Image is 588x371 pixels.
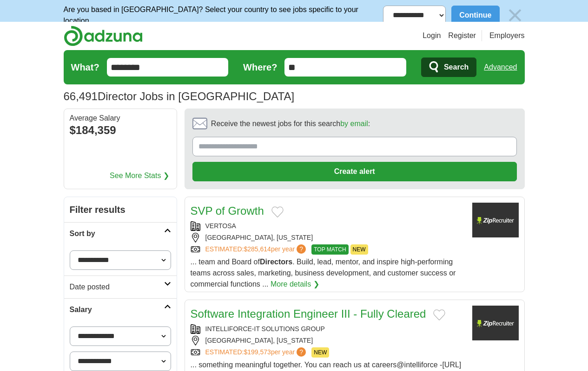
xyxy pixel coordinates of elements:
h1: Director Jobs in [GEOGRAPHIC_DATA] [64,90,295,102]
img: Company logo [472,306,519,340]
a: Date posted [64,275,177,298]
a: SVP of Growth [191,205,264,217]
strong: Directors [260,258,292,266]
a: Login [423,30,441,41]
a: More details ❯ [271,279,319,290]
span: TOP MATCH [311,244,348,255]
h2: Date posted [70,281,164,293]
span: ... team and Board of . Build, lead, mentor, and inspire high-performing teams across sales, mark... [191,258,456,288]
div: VERTOSA [191,221,465,231]
a: ESTIMATED:$199,573per year? [205,347,308,358]
button: Search [421,58,476,77]
div: $184,359 [70,122,171,139]
span: 66,491 [64,88,98,105]
h2: Filter results [64,197,177,222]
a: ESTIMATED:$285,614per year? [205,244,308,255]
p: Are you based in [GEOGRAPHIC_DATA]? Select your country to see jobs specific to your location. [64,4,383,26]
a: Employers [489,30,525,41]
span: ? [297,244,306,254]
div: Average Salary [70,115,171,122]
span: NEW [311,347,329,358]
div: [GEOGRAPHIC_DATA], [US_STATE] [191,336,465,345]
span: ? [297,347,306,357]
label: What? [71,60,99,74]
span: NEW [350,244,368,255]
a: by email [340,120,368,128]
img: icon_close_no_bg.svg [505,6,525,25]
h2: Salary [70,304,164,315]
a: Software Integration Engineer III - Fully Cleared [191,307,426,320]
div: INTELLIFORCE-IT SOLUTIONS GROUP [191,324,465,334]
h2: Sort by [70,228,164,239]
span: Receive the newest jobs for this search : [211,118,370,129]
span: $285,614 [244,245,271,253]
button: Add to favorite jobs [433,309,445,320]
img: Company logo [472,203,519,237]
label: Where? [243,60,277,74]
a: Salary [64,298,177,321]
button: Add to favorite jobs [271,206,284,217]
span: $199,573 [244,348,271,356]
a: Advanced [484,58,517,77]
span: Search [444,58,469,77]
a: Sort by [64,222,177,245]
div: [GEOGRAPHIC_DATA], [US_STATE] [191,233,465,243]
img: Adzuna logo [64,26,143,46]
a: Register [448,30,476,41]
a: See More Stats ❯ [110,170,169,181]
button: Continue [451,6,499,25]
button: Create alert [192,162,517,181]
